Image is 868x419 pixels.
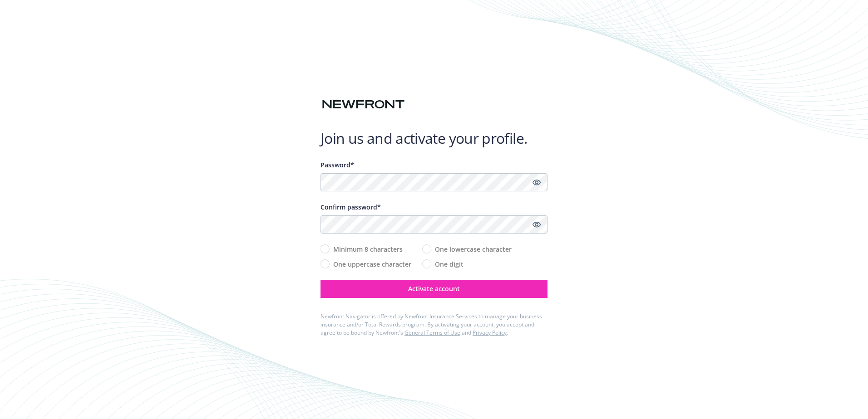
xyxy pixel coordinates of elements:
[321,203,381,211] span: Confirm password*
[321,161,354,169] span: Password*
[321,280,547,298] button: Activate account
[321,215,547,234] input: Confirm your unique password...
[333,244,403,254] span: Minimum 8 characters
[321,173,547,191] input: Enter a unique password...
[321,129,547,147] h1: Join us and activate your profile.
[435,244,512,254] span: One lowercase character
[404,329,460,336] a: General Terms of Use
[531,177,542,188] a: Show password
[435,259,464,269] span: One digit
[333,259,411,269] span: One uppercase character
[408,284,460,293] span: Activate account
[531,219,542,230] a: Show password
[473,329,507,336] a: Privacy Policy
[321,312,547,337] div: Newfront Navigator is offered by Newfront Insurance Services to manage your business insurance an...
[321,97,406,112] img: Newfront logo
